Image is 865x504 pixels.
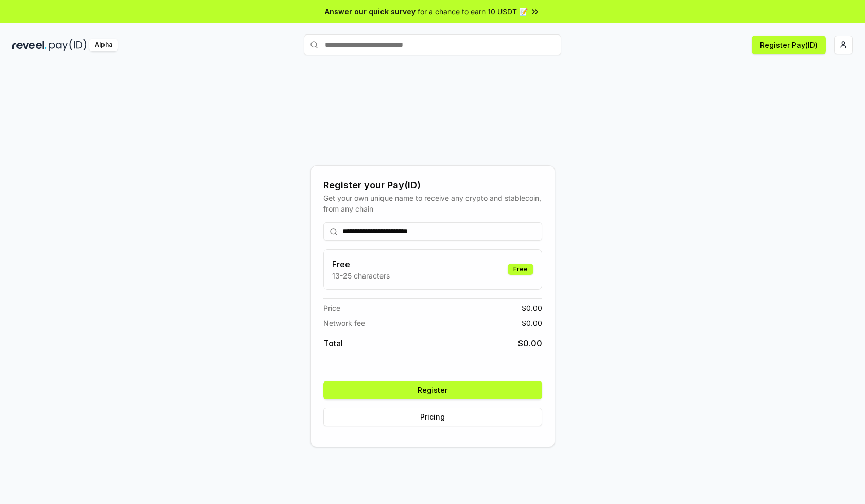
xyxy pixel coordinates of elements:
img: reveel_dark [12,39,47,51]
span: Total [323,337,343,350]
button: Register Pay(ID) [752,36,826,54]
span: $ 0.00 [518,337,542,350]
h3: Free [332,258,390,270]
span: $ 0.00 [522,303,542,314]
span: Answer our quick survey [325,6,416,17]
button: Pricing [323,408,542,426]
div: Alpha [89,39,118,51]
span: Price [323,303,340,314]
img: pay_id [49,39,87,51]
p: 13-25 characters [332,270,390,281]
span: $ 0.00 [522,318,542,328]
div: Register your Pay(ID) [323,178,542,193]
div: Free [508,264,533,275]
button: Register [323,381,542,399]
span: Network fee [323,318,365,328]
span: for a chance to earn 10 USDT 📝 [418,6,528,17]
div: Get your own unique name to receive any crypto and stablecoin, from any chain [323,193,542,214]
